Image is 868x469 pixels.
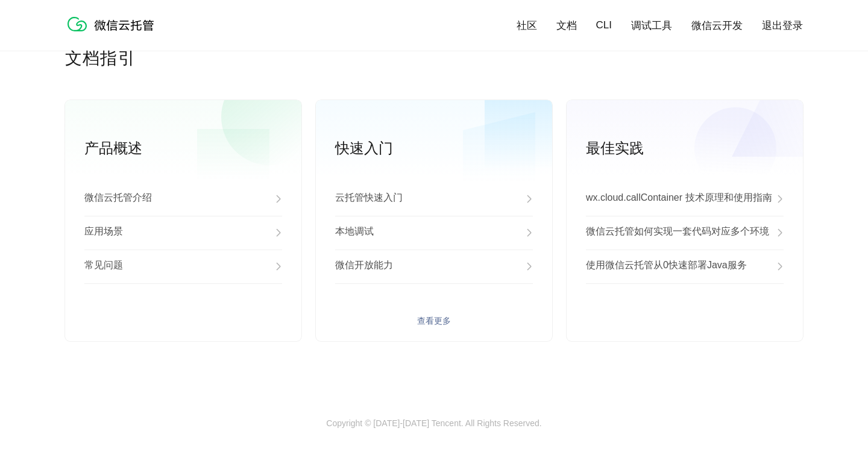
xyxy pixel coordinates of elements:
a: 应用场景 [84,216,282,250]
a: 微信云托管 [65,28,162,38]
p: 产品概述 [84,139,301,158]
a: 微信云托管如何实现一套代码对应多个环境 [586,216,784,250]
p: 使用微信云托管从0快速部署Java服务 [586,259,747,274]
p: 云托管快速入门 [335,192,403,206]
p: 应用场景 [84,225,123,240]
a: CLI [596,19,612,31]
a: 云托管快速入门 [335,182,533,216]
a: wx.cloud.callContainer 技术原理和使用指南 [586,182,784,216]
p: wx.cloud.callContainer 技术原理和使用指南 [586,192,772,206]
a: 查看更多 [586,316,784,327]
a: 微信云开发 [691,19,743,33]
p: Copyright © [DATE]-[DATE] Tencent. All Rights Reserved. [326,418,541,430]
a: 文档 [556,19,577,33]
p: 常见问题 [84,259,123,274]
p: 微信云托管介绍 [84,192,152,206]
p: 文档指引 [65,47,803,71]
a: 社区 [517,19,537,33]
p: 本地调试 [335,225,374,240]
p: 微信开放能力 [335,259,393,274]
p: 微信云托管如何实现一套代码对应多个环境 [586,225,769,240]
a: 调试工具 [631,19,672,33]
a: 微信开放能力 [335,250,533,283]
a: 查看更多 [84,316,282,327]
a: 微信云托管介绍 [84,182,282,216]
a: 退出登录 [762,19,803,33]
a: 本地调试 [335,216,533,250]
img: 微信云托管 [65,12,162,36]
a: 常见问题 [84,250,282,283]
a: 查看更多 [335,316,533,327]
p: 最佳实践 [586,139,803,158]
p: 快速入门 [335,139,552,158]
a: 使用微信云托管从0快速部署Java服务 [586,250,784,283]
